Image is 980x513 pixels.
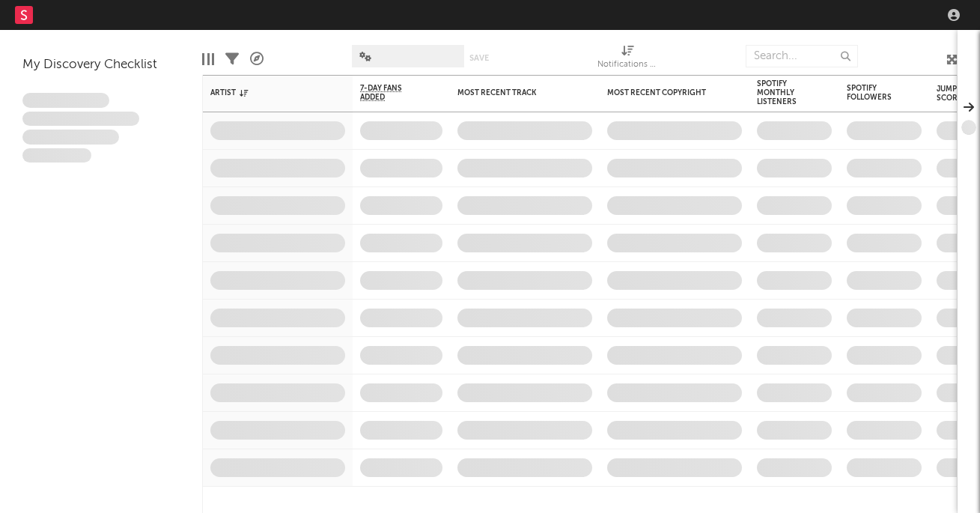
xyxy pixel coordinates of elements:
[225,37,239,81] div: Filters
[250,37,264,81] div: A&R Pipeline
[22,56,180,74] div: My Discovery Checklist
[22,93,109,108] span: Lorem ipsum dolor
[360,84,420,102] span: 7-Day Fans Added
[757,79,809,106] div: Spotify Monthly Listeners
[746,45,858,67] input: Search...
[22,112,139,127] span: Integer aliquet in purus et
[607,88,719,97] div: Most Recent Copyright
[210,88,323,97] div: Artist
[469,54,489,62] button: Save
[847,84,899,102] div: Spotify Followers
[937,85,974,103] div: Jump Score
[457,88,570,97] div: Most Recent Track
[22,148,91,163] span: Aliquam viverra
[202,37,214,81] div: Edit Columns
[22,130,119,145] span: Praesent ac interdum
[597,56,657,74] div: Notifications (Artist)
[597,37,657,81] div: Notifications (Artist)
